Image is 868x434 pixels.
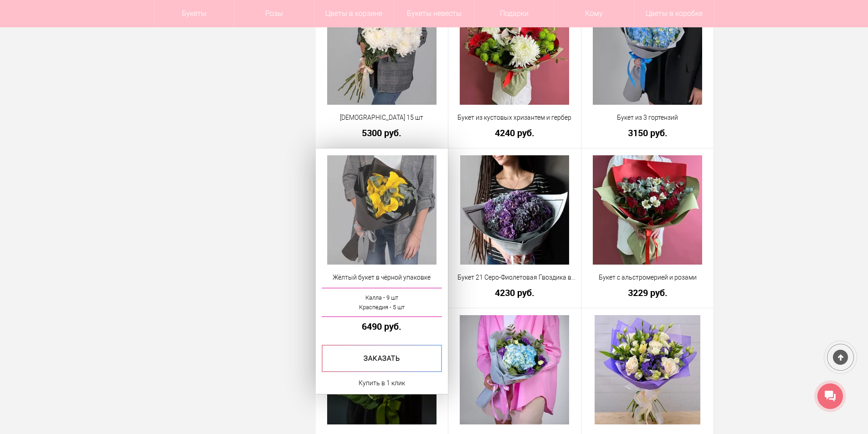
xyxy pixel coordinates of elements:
a: [DEMOGRAPHIC_DATA] 15 шт [322,113,442,123]
a: Букет из кустовых хризантем и гербер [454,113,575,123]
a: Калла - 9 штКраспедия - 5 шт [322,288,442,317]
img: Сборный Букет "Бело-фиолетовое кино" [595,315,701,424]
img: Букет 21 Серо-Фиолетовая Гвоздика в упаковке [460,155,569,265]
img: Букет с гортензией и эустомой [460,315,569,424]
a: 5300 руб. [322,128,442,138]
img: Букет с альстромерией и розами [593,155,702,265]
a: 4240 руб. [454,128,575,138]
a: Жёлтый букет в чёрной упаковке [322,273,442,282]
a: Букет из 3 гортензий [587,113,708,123]
img: Жёлтый букет в чёрной упаковке [327,155,437,265]
a: Букет 21 Серо-Фиолетовая Гвоздика в упаковке [454,273,575,282]
a: 6490 руб. [322,322,442,331]
a: Купить в 1 клик [359,378,405,388]
a: Букет с альстромерией и розами [587,273,708,282]
a: 3229 руб. [587,288,708,297]
a: 3150 руб. [587,128,708,138]
a: 4230 руб. [454,288,575,297]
